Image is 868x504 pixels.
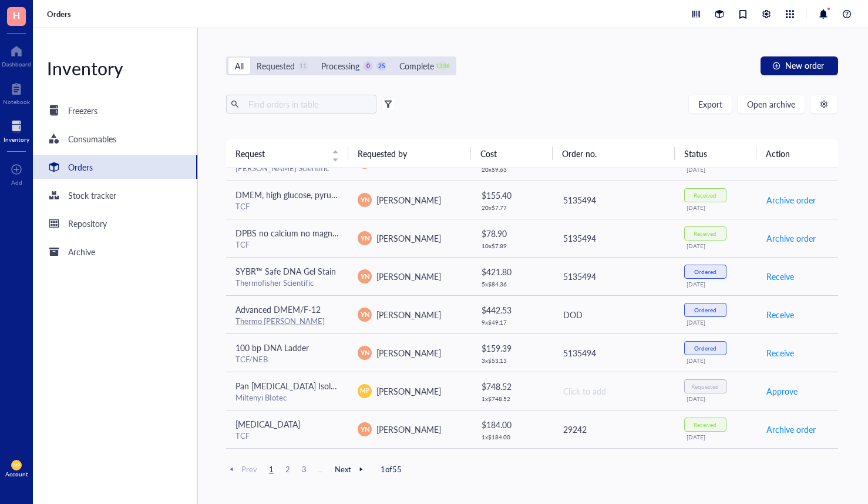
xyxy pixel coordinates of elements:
[766,423,816,436] span: Archive order
[766,382,798,400] button: Approve
[33,155,197,179] a: Orders
[235,392,339,403] div: Miltenyi BIotec
[563,308,665,321] div: DOD
[33,212,197,235] a: Repository
[360,309,369,319] span: YN
[766,385,798,398] span: Approve
[687,433,747,440] div: [DATE]
[361,386,369,395] span: MP
[3,98,30,105] div: Notebook
[691,383,719,390] div: Requested
[482,342,543,355] div: $ 159.39
[226,56,456,75] div: segmented control
[235,59,244,72] div: All
[5,470,28,478] div: Account
[747,99,795,109] span: Open archive
[766,270,794,283] span: Receive
[482,357,543,364] div: 3 x $ 53.13
[694,421,716,428] div: Received
[11,179,22,186] div: Add
[33,183,197,207] a: Stock tracker
[68,189,116,202] div: Stock tracker
[766,232,816,245] span: Archive order
[482,303,543,316] div: $ 442.53
[235,430,339,441] div: TCF
[766,229,816,248] button: Archive order
[235,342,309,353] span: 100 bp DNA Ladder
[687,319,747,326] div: [DATE]
[766,267,795,286] button: Receive
[376,271,441,282] span: [PERSON_NAME]
[471,139,553,168] th: Cost
[399,59,434,72] div: Complete
[553,410,675,448] td: 29242
[737,95,805,114] button: Open archive
[766,346,794,359] span: Receive
[363,61,373,71] div: 0
[360,195,369,205] span: YN
[694,230,716,237] div: Received
[235,315,325,326] a: Thermo [PERSON_NAME]
[553,257,675,295] td: 5135494
[14,463,19,468] span: MP
[235,163,339,173] div: [PERSON_NAME] Scientific
[482,227,543,240] div: $ 78.90
[33,240,197,263] a: Archive
[257,59,295,72] div: Requested
[756,139,838,168] th: Action
[376,385,441,397] span: [PERSON_NAME]
[314,464,328,475] span: ...
[482,242,543,249] div: 10 x $ 7.89
[33,127,197,151] a: Consumables
[68,161,93,173] div: Orders
[563,270,665,283] div: 5135494
[694,306,716,313] div: Ordered
[694,192,716,199] div: Received
[438,61,448,71] div: 1336
[235,189,346,201] span: DMEM, high glucose, pyruvate
[4,136,29,143] div: Inventory
[687,204,747,211] div: [DATE]
[376,194,441,206] span: [PERSON_NAME]
[376,347,441,359] span: [PERSON_NAME]
[482,166,543,173] div: 20 x $ 9.63
[563,232,665,245] div: 5135494
[297,464,311,475] span: 3
[2,61,31,68] div: Dashboard
[335,464,366,475] span: Next
[766,193,816,206] span: Archive order
[482,380,543,393] div: $ 748.52
[235,147,325,160] span: Request
[687,357,747,364] div: [DATE]
[348,139,470,168] th: Requested by
[235,265,336,277] span: SYBR™ Safe DNA Gel Stain
[235,278,339,288] div: Thermofisher Scientific
[563,423,665,436] div: 29242
[33,99,197,122] a: Freezers
[766,305,795,324] button: Receive
[3,79,30,105] a: Notebook
[376,309,441,321] span: [PERSON_NAME]
[553,139,675,168] th: Order no.
[235,201,339,212] div: TCF
[2,42,31,68] a: Dashboard
[235,354,339,365] div: TCF/NEB
[553,372,675,410] td: Click to add
[785,61,824,70] span: New order
[376,423,441,435] span: [PERSON_NAME]
[68,132,116,145] div: Consumables
[766,420,816,439] button: Archive order
[360,348,369,358] span: YN
[687,395,747,402] div: [DATE]
[376,61,386,71] div: 25
[360,271,369,281] span: YN
[766,308,794,321] span: Receive
[360,424,369,434] span: YN
[321,59,359,72] div: Processing
[553,219,675,257] td: 5135494
[244,95,372,113] input: Find orders in table
[226,464,257,475] span: Prev
[281,464,295,475] span: 2
[687,166,747,173] div: [DATE]
[482,265,543,278] div: $ 421.80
